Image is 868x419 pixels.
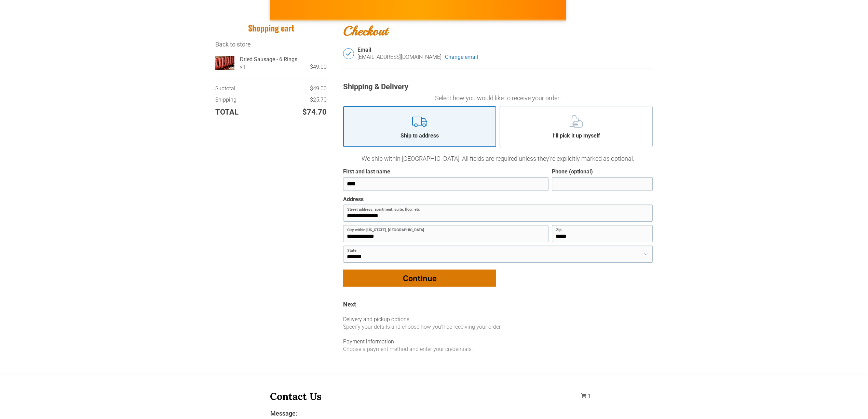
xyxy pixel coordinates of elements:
[270,410,566,417] label: Message:
[588,393,591,399] span: 1
[215,41,251,48] a: Back to store
[343,270,496,287] button: Continue
[343,300,653,312] div: Next
[343,225,548,242] input: City within Florida, United States
[343,23,653,39] h2: Checkout
[552,225,653,242] input: Zip
[246,63,327,71] div: $49.00
[462,155,634,162] span: All fields are required unless they’re explicitly marked as optional.
[343,338,653,345] div: Payment information
[270,390,566,403] h3: Contact Us
[240,56,327,63] a: Dried Sausage - 6 Rings
[343,205,653,222] input: Street address, apartment, suite, floor, etc
[547,132,605,140] div: I’ll pick it up myself
[552,168,593,175] div: Phone (optional)
[343,154,653,163] p: We ship within [GEOGRAPHIC_DATA].
[310,85,327,92] span: $49.00
[343,168,390,175] div: First and last name
[343,93,653,103] p: Select how you would like to receive your order:
[215,85,273,96] td: Subtotal
[343,196,364,203] div: Address
[240,63,246,71] div: × 1
[343,323,653,331] div: Specify your details and choose how you’ll be receiving your order.
[273,96,327,107] td: $25.70
[215,23,327,33] h1: Shopping cart
[395,132,444,140] div: Ship to address
[357,53,442,61] div: [EMAIL_ADDRESS][DOMAIN_NAME]
[215,40,327,49] div: Breadcrumbs
[215,96,236,104] span: Shipping
[343,345,653,353] div: Choose a payment method and enter your credentials.
[357,47,653,54] div: Email
[343,82,653,92] div: Shipping & Delivery
[343,316,653,323] div: Delivery and pickup options
[302,107,327,118] span: $74.70
[445,53,478,61] a: Change email
[215,107,264,118] td: Total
